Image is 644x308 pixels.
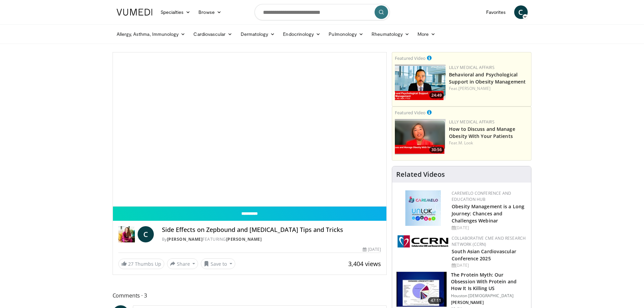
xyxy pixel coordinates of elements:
[117,9,152,16] img: VuMedi Logo
[189,27,236,41] a: Cardiovascular
[398,235,448,247] img: a04ee3ba-8487-4636-b0fb-5e8d268f3737.png.150x105_q85_autocrop_double_scale_upscale_version-0.2.png
[128,261,134,267] span: 27
[325,27,367,41] a: Pulmonology
[413,27,439,41] a: More
[449,126,515,139] a: How to Discuss and Manage Obesity With Your Patients
[395,119,446,155] img: c98a6a29-1ea0-4bd5-8cf5-4d1e188984a7.png.150x105_q85_crop-smart_upscale.png
[255,4,390,20] input: Search topics, interventions
[162,236,381,242] div: By FEATURING
[482,5,510,19] a: Favorites
[118,259,164,269] a: 27 Thumbs Up
[138,226,154,242] a: C
[363,246,381,253] div: [DATE]
[396,170,445,179] h4: Related Videos
[405,190,441,226] img: 45df64a9-a6de-482c-8a90-ada250f7980c.png.150x105_q85_autocrop_double_scale_upscale_version-0.2.jpg
[167,258,198,269] button: Share
[458,140,473,146] a: M. Look
[449,119,495,125] a: Lilly Medical Affairs
[118,226,135,242] img: Dr. Carolynn Francavilla
[452,225,526,231] div: [DATE]
[451,293,527,299] p: Houston [DEMOGRAPHIC_DATA]
[237,27,279,41] a: Dermatology
[395,55,426,61] small: Featured Video
[452,262,526,268] div: [DATE]
[113,52,387,207] video-js: Video Player
[452,203,524,224] a: Obesity Management is a Long Journey: Chances and Challenges Webinar
[395,65,446,100] img: ba3304f6-7838-4e41-9c0f-2e31ebde6754.png.150x105_q85_crop-smart_upscale.png
[429,147,444,153] span: 30:56
[157,5,195,19] a: Specialties
[449,71,526,85] a: Behavioral and Psychological Support in Obesity Management
[451,271,527,292] h3: The Protein Myth: Our Obsession With Protein and How It Is Killing US
[395,119,446,155] a: 30:56
[449,140,528,146] div: Feat.
[162,226,381,234] h4: Side Effects on Zepbound and [MEDICAL_DATA] Tips and Tricks
[367,27,413,41] a: Rheumatology
[428,297,444,304] span: 47:11
[113,27,190,41] a: Allergy, Asthma, Immunology
[348,260,381,268] span: 3,404 views
[451,300,527,305] p: [PERSON_NAME]
[201,258,235,269] button: Save to
[395,65,446,100] a: 24:49
[449,65,495,70] a: Lilly Medical Affairs
[452,190,511,202] a: CaReMeLO Conference and Education Hub
[395,110,426,116] small: Featured Video
[452,235,526,247] a: Collaborative CME and Research Network (CCRN)
[226,236,262,242] a: [PERSON_NAME]
[514,5,528,19] a: C
[279,27,325,41] a: Endocrinology
[397,272,447,307] img: b7b8b05e-5021-418b-a89a-60a270e7cf82.150x105_q85_crop-smart_upscale.jpg
[429,92,444,98] span: 24:49
[113,291,387,300] span: Comments 3
[167,236,203,242] a: [PERSON_NAME]
[449,86,528,92] div: Feat.
[452,248,516,262] a: South Asian Cardiovascular Conference 2025
[458,86,491,91] a: [PERSON_NAME]
[194,5,225,19] a: Browse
